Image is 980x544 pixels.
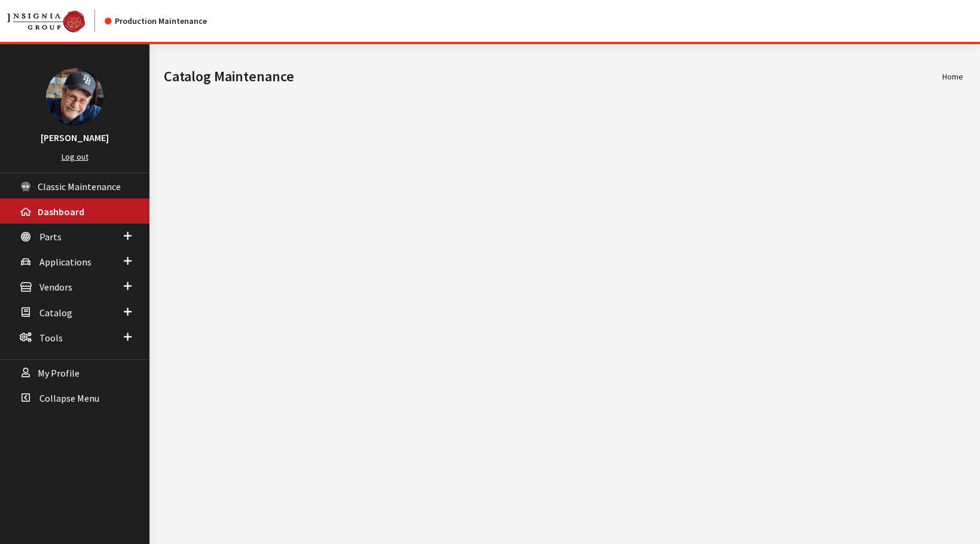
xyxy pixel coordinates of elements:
[39,282,72,294] span: Vendors
[12,130,138,145] h3: [PERSON_NAME]
[46,68,103,126] img: Ray Goodwin
[38,206,84,218] span: Dashboard
[39,392,99,404] span: Collapse Menu
[105,15,207,27] div: Production Maintenance
[62,151,88,162] a: Log out
[39,332,63,344] span: Tools
[39,307,72,319] span: Catalog
[38,367,80,379] span: My Profile
[7,11,85,32] img: Catalog Maintenance
[39,256,91,268] span: Applications
[942,71,963,83] li: Home
[38,181,121,192] span: Classic Maintenance
[7,10,105,32] a: Insignia Group logo
[164,66,942,87] h1: Catalog Maintenance
[39,231,62,243] span: Parts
